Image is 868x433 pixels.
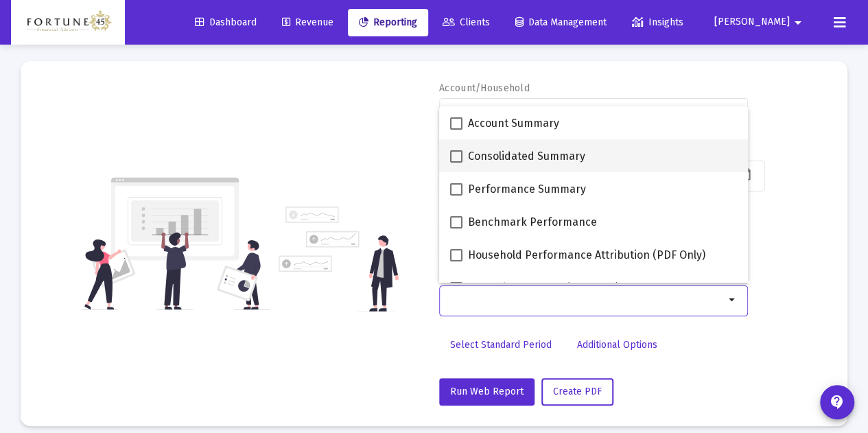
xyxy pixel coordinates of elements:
a: Dashboard [184,9,268,36]
button: Run Web Report [439,378,535,406]
a: Reporting [348,9,428,36]
span: Run Web Report [450,386,524,397]
a: Data Management [504,9,618,36]
span: Insights [632,16,683,28]
a: Insights [621,9,694,36]
span: Household Performance Attribution (PDF Only) [468,247,705,264]
span: Data Management [515,16,607,28]
button: Create PDF [541,378,613,406]
span: Reporting [359,16,417,28]
span: Account Summary [468,115,559,132]
a: Revenue [271,9,344,36]
mat-icon: arrow_drop_down [790,9,806,36]
img: reporting [82,176,270,312]
a: Clients [432,9,501,36]
mat-icon: contact_support [829,394,845,410]
span: Additional Options [577,339,657,351]
span: Performance Summary [468,181,586,198]
span: Select Standard Period [450,339,552,351]
mat-icon: arrow_drop_down [725,292,741,308]
span: Portfolio Snapshot (PDF Only) [468,280,619,296]
span: Clients [443,16,490,28]
mat-chip-list: Selection [447,292,725,308]
span: [PERSON_NAME] [714,16,790,28]
span: Dashboard [195,16,257,28]
span: Revenue [282,16,333,28]
span: Benchmark Performance [468,214,597,231]
span: Consolidated Summary [468,148,585,165]
img: reporting-alt [279,207,399,312]
button: [PERSON_NAME] [698,8,823,36]
label: Account/Household [439,82,530,94]
img: Dashboard [21,9,115,36]
mat-icon: arrow_drop_down [725,104,741,121]
span: Create PDF [553,386,602,397]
